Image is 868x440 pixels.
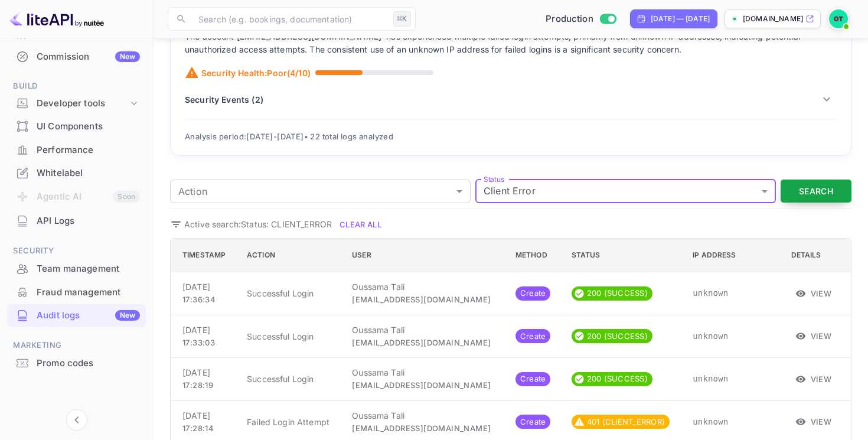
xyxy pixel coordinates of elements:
div: Performance [37,144,140,157]
button: View [791,413,837,431]
span: [EMAIL_ADDRESS][DOMAIN_NAME] [352,295,491,304]
div: Audit logsNew [7,304,146,327]
a: Promo codes [7,352,146,374]
p: Oussama Tali [352,409,497,422]
div: Team management [7,258,146,281]
div: New [115,310,140,321]
span: [EMAIL_ADDRESS][DOMAIN_NAME] [352,380,491,390]
span: Create [515,373,551,385]
button: Collapse navigation [66,409,87,431]
p: [DATE] [182,281,228,293]
div: Promo codes [7,352,146,375]
div: Whitelabel [37,167,140,180]
div: New [115,51,140,62]
p: Oussama Tali [352,281,497,293]
div: Client Error [475,180,776,203]
div: Developer tools [7,93,146,114]
div: UI Components [7,115,146,138]
button: Search [781,180,851,203]
p: Security Health: Poor ( 4 /10) [201,67,311,79]
label: Status [484,174,504,184]
a: API Logs [7,210,146,232]
p: [DATE] [182,324,228,336]
p: Successful Login [247,373,333,385]
a: Whitelabel [7,162,146,184]
span: Create [515,288,551,299]
a: Audit logsNew [7,304,146,326]
input: Search (e.g. bookings, documentation) [191,7,389,31]
div: API Logs [37,214,140,228]
p: Oussama Tali [352,366,497,379]
p: unknown [693,330,772,343]
a: Team management [7,258,146,279]
div: Team management [37,262,140,276]
span: [EMAIL_ADDRESS][DOMAIN_NAME] [352,338,491,347]
img: LiteAPI logo [9,9,104,28]
span: 401 (CLIENT_ERROR) [582,416,670,428]
img: Oussama Tali [829,9,848,28]
a: CommissionNew [7,45,146,67]
span: Build [7,80,146,93]
span: 17:28:19 [182,380,213,390]
div: [DATE] — [DATE] [651,14,710,24]
p: [DOMAIN_NAME] [743,14,803,24]
div: Performance [7,139,146,162]
span: Security [7,245,146,258]
a: UI Components [7,115,146,137]
p: unknown [693,287,772,299]
p: Oussama Tali [352,324,497,336]
a: Earnings [7,22,146,44]
p: unknown [693,373,772,385]
div: Switch to Sandbox mode [541,12,621,26]
p: unknown [693,416,772,428]
span: [EMAIL_ADDRESS][DOMAIN_NAME] [352,423,491,433]
a: Performance [7,139,146,161]
a: Fraud management [7,281,146,303]
span: Analysis period: [DATE] - [DATE] • 22 total logs analyzed [185,132,393,141]
th: Timestamp [171,239,237,272]
p: Active search: Status: CLIENT_ERROR [184,218,332,230]
p: Security Events ( 2 ) [185,93,263,106]
div: Audit logs [37,309,140,322]
p: Successful Login [247,330,333,343]
th: User [342,239,506,272]
th: IP Address [683,239,781,272]
div: Whitelabel [7,162,146,185]
div: ⌘K [393,11,411,27]
p: Successful Login [247,287,333,299]
div: Fraud management [7,281,146,304]
button: View [791,327,837,345]
div: UI Components [37,120,140,133]
div: CommissionNew [7,45,146,69]
th: Details [782,239,851,272]
span: 200 (SUCCESS) [582,288,652,299]
span: 17:28:14 [182,423,214,433]
span: Create [515,416,551,428]
button: View [791,285,837,302]
div: Fraud management [37,286,140,299]
button: View [791,370,837,388]
span: 200 (SUCCESS) [582,373,652,385]
div: Promo codes [37,357,140,370]
span: 17:33:03 [182,338,215,347]
span: 17:36:34 [182,295,216,304]
th: Status [562,239,684,272]
span: Create [515,331,551,343]
span: Production [546,12,593,26]
div: Developer tools [37,97,128,110]
th: Action [237,239,342,272]
th: Method [506,239,562,272]
button: Clear All [334,216,387,233]
p: Failed Login Attempt [247,416,333,428]
p: [DATE] [182,366,228,379]
div: API Logs [7,210,146,233]
div: Commission [37,50,140,64]
span: 200 (SUCCESS) [582,331,652,343]
p: [DATE] [182,409,228,422]
span: Marketing [7,339,146,352]
p: The account [EMAIL_ADDRESS][DOMAIN_NAME]' has experienced multiple failed login attempts, primari... [185,30,837,57]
